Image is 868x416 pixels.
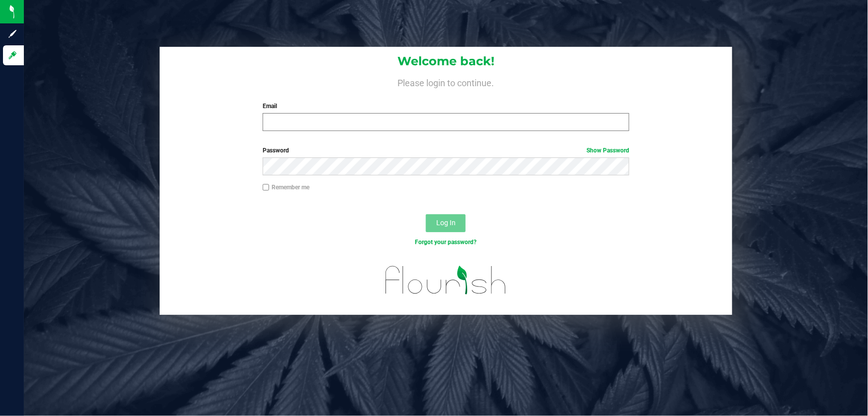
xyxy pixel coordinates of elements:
[263,147,289,154] span: Password
[160,55,732,68] h1: Welcome back!
[7,50,17,60] inline-svg: Log in
[426,214,466,232] button: Log In
[160,76,732,88] h4: Please login to continue.
[263,183,309,192] label: Remember me
[375,257,518,303] img: flourish_logo.svg
[7,29,17,39] inline-svg: Sign up
[263,184,270,191] input: Remember me
[436,219,456,227] span: Log In
[586,147,629,154] a: Show Password
[263,102,630,111] label: Email
[415,239,477,246] a: Forgot your password?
